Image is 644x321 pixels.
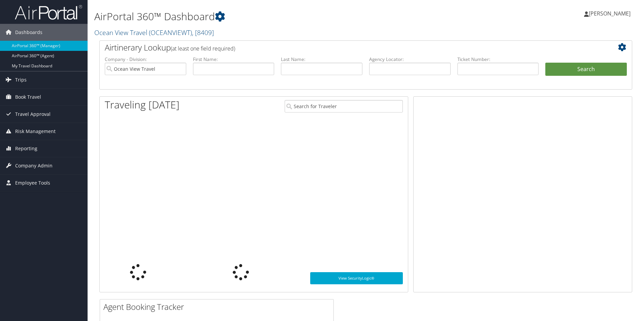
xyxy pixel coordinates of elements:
[192,28,214,37] span: , [ 8409 ]
[15,4,82,20] img: airportal-logo.png
[589,10,631,17] span: [PERSON_NAME]
[15,24,42,41] span: Dashboards
[15,123,56,140] span: Risk Management
[285,100,403,113] input: Search for Traveler
[193,56,275,63] label: First Name:
[94,28,214,37] a: Ocean View Travel
[281,56,362,63] label: Last Name:
[103,301,333,313] h2: Agent Booking Tracker
[15,89,41,105] span: Book Travel
[105,56,186,63] label: Company - Division:
[457,56,539,63] label: Ticket Number:
[369,56,451,63] label: Agency Locator:
[310,272,403,284] a: View SecurityLogic®
[545,63,627,76] button: Search
[105,98,180,112] h1: Traveling [DATE]
[15,140,37,157] span: Reporting
[15,157,53,174] span: Company Admin
[171,45,235,52] span: (at least one field required)
[15,71,27,88] span: Trips
[15,174,50,191] span: Employee Tools
[149,28,192,37] span: ( OCEANVIEWT )
[94,9,456,24] h1: AirPortal 360™ Dashboard
[105,42,582,53] h2: Airtinerary Lookup
[584,3,637,24] a: [PERSON_NAME]
[15,106,51,123] span: Travel Approval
